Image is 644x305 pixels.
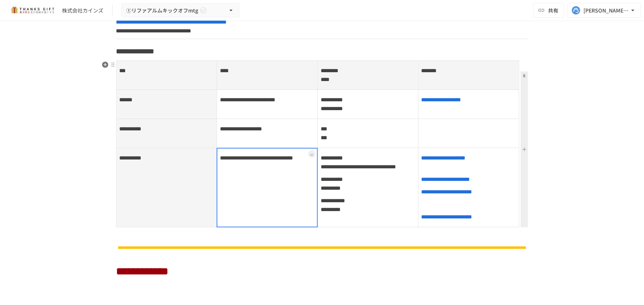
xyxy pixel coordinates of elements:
span: 共有 [548,6,558,14]
button: ①リファアルムキックオフmtg [121,3,240,18]
button: 共有 [533,3,564,18]
img: 9QkwBFSE13x2gePgpe8aMqs5nKlqvPfzMVlQZWD3BQB [116,245,528,250]
span: ①リファアルムキックオフmtg [126,6,198,15]
div: 株式会社カインズ [62,7,103,14]
img: mMP1OxWUAhQbsRWCurg7vIHe5HqDpP7qZo7fRoNLXQh [9,4,56,16]
div: [PERSON_NAME][EMAIL_ADDRESS][DOMAIN_NAME] [583,6,629,15]
button: [PERSON_NAME][EMAIL_ADDRESS][DOMAIN_NAME] [567,3,641,18]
